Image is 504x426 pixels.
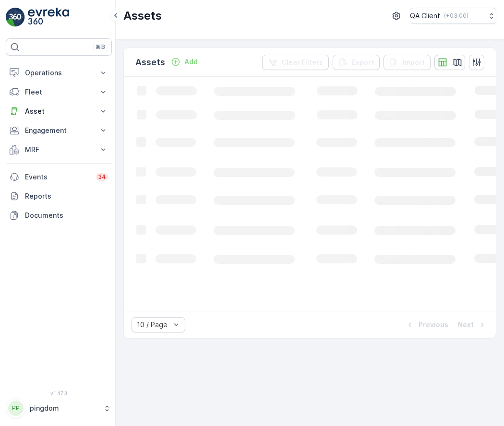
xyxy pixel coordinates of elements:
p: Operations [25,68,93,78]
p: Fleet [25,87,93,97]
p: QA Client [410,11,440,21]
button: Operations [6,63,112,83]
button: Import [384,55,431,70]
p: Import [403,58,425,67]
p: 34 [98,173,106,181]
p: Reports [25,191,108,201]
button: QA Client(+03:00) [410,8,496,24]
button: MRF [6,140,112,159]
button: Export [333,55,380,70]
p: Next [458,320,474,330]
button: PPpingdom [6,398,112,418]
p: ( +03:00 ) [444,12,468,20]
p: Asset [25,106,93,116]
p: Add [184,57,198,67]
button: Clear Filters [262,55,329,70]
p: Export [352,58,374,67]
p: ⌘B [96,43,105,51]
a: Reports [6,187,112,206]
a: Events34 [6,167,112,187]
img: logo [6,8,25,27]
span: v 1.47.3 [6,390,112,396]
button: Previous [404,319,449,331]
button: Next [457,319,488,331]
p: MRF [25,145,93,154]
p: Documents [25,211,108,220]
p: Clear Filters [281,58,323,67]
div: PP [8,401,24,416]
p: Assets [123,8,162,24]
button: Engagement [6,121,112,140]
a: Documents [6,206,112,225]
p: Events [25,172,90,182]
button: Asset [6,102,112,121]
button: Add [167,56,202,68]
button: Fleet [6,83,112,102]
p: pingdom [30,403,98,413]
p: Engagement [25,126,93,135]
p: Assets [135,56,165,69]
img: logo_light-DOdMpM7g.png [28,8,69,27]
p: Previous [419,320,448,330]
